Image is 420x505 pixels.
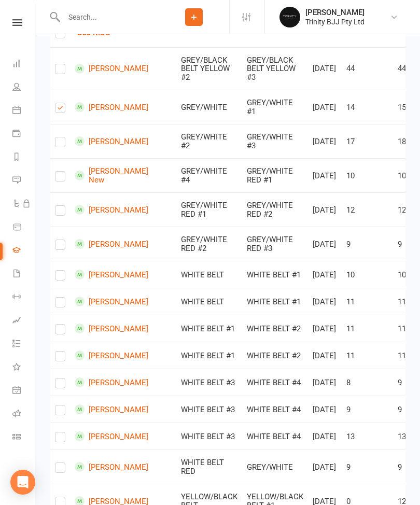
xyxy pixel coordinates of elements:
[12,146,36,170] a: Reports
[75,64,148,74] a: [PERSON_NAME]
[77,28,110,37] strong: BJJ KIDS
[12,76,36,100] a: People
[242,158,308,192] td: GREY/WHITE RED #1
[12,426,36,450] a: Class kiosk mode
[342,227,393,261] td: 9
[75,431,148,441] a: [PERSON_NAME]
[242,315,308,342] td: WHITE BELT #2
[176,192,242,227] td: GREY/WHITE RED #1
[75,136,148,146] a: [PERSON_NAME]
[176,315,242,342] td: WHITE BELT #1
[176,423,242,450] td: WHITE BELT #3
[242,192,308,227] td: GREY/WHITE RED #2
[75,102,148,112] a: [PERSON_NAME]
[176,124,242,158] td: GREY/WHITE #2
[242,342,308,369] td: WHITE BELT #2
[342,423,393,450] td: 13
[308,124,342,158] td: [DATE]
[342,90,393,124] td: 14
[75,324,148,333] a: [PERSON_NAME]
[342,47,393,90] td: 44
[342,396,393,423] td: 9
[242,450,308,484] td: GREY/WHITE
[308,90,342,124] td: [DATE]
[305,17,365,26] div: Trinity BJJ Pty Ltd
[242,261,308,288] td: WHITE BELT #1
[12,356,36,380] a: What's New
[12,380,36,403] a: General attendance kiosk mode
[176,227,242,261] td: GREY/WHITE RED #2
[342,342,393,369] td: 11
[75,239,148,249] a: [PERSON_NAME]
[342,158,393,192] td: 10
[176,342,242,369] td: WHITE BELT #1
[342,315,393,342] td: 11
[176,450,242,484] td: WHITE BELT RED
[308,369,342,396] td: [DATE]
[176,261,242,288] td: WHITE BELT
[12,310,36,333] a: Assessments
[308,261,342,288] td: [DATE]
[12,53,36,76] a: Dashboard
[342,369,393,396] td: 8
[242,47,308,90] td: GREY/BLACK BELT YELLOW #3
[342,124,393,158] td: 17
[61,10,159,24] input: Search...
[242,423,308,450] td: WHITE BELT #4
[308,288,342,315] td: [DATE]
[308,227,342,261] td: [DATE]
[242,90,308,124] td: GREY/WHITE #1
[176,369,242,396] td: WHITE BELT #3
[12,216,36,240] a: Product Sales
[12,403,36,426] a: Roll call kiosk mode
[342,450,393,484] td: 9
[242,288,308,315] td: WHITE BELT #1
[176,288,242,315] td: WHITE BELT
[308,315,342,342] td: [DATE]
[308,158,342,192] td: [DATE]
[10,470,35,495] div: Open Intercom Messenger
[75,167,148,184] a: [PERSON_NAME] New
[176,396,242,423] td: WHITE BELT #3
[308,47,342,90] td: [DATE]
[12,100,36,123] a: Calendar
[342,288,393,315] td: 11
[308,423,342,450] td: [DATE]
[75,350,148,360] a: [PERSON_NAME]
[308,192,342,227] td: [DATE]
[242,369,308,396] td: WHITE BELT #4
[308,450,342,484] td: [DATE]
[75,270,148,279] a: [PERSON_NAME]
[75,462,148,472] a: [PERSON_NAME]
[279,7,300,27] img: thumb_image1712106278.png
[75,377,148,387] a: [PERSON_NAME]
[342,261,393,288] td: 10
[308,396,342,423] td: [DATE]
[176,158,242,192] td: GREY/WHITE #4
[242,124,308,158] td: GREY/WHITE #3
[176,90,242,124] td: GREY/WHITE
[242,227,308,261] td: GREY/WHITE RED #3
[75,404,148,414] a: [PERSON_NAME]
[305,8,365,17] div: [PERSON_NAME]
[176,47,242,90] td: GREY/BLACK BELT YELLOW #2
[342,192,393,227] td: 12
[12,123,36,146] a: Payments
[75,297,148,306] a: [PERSON_NAME]
[242,396,308,423] td: WHITE BELT #4
[308,342,342,369] td: [DATE]
[75,205,148,215] a: [PERSON_NAME]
